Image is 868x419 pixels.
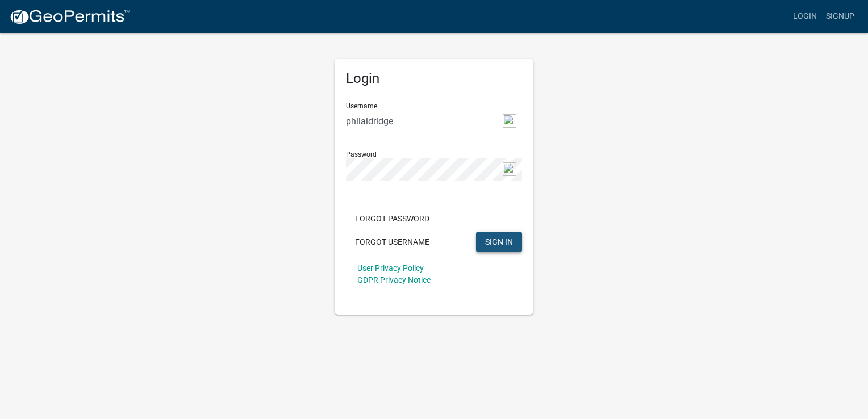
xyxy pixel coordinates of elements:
button: Forgot Username [346,232,439,252]
span: SIGN IN [485,237,513,246]
a: User Privacy Policy [357,263,424,273]
img: npw-badge-icon-locked.svg [503,162,516,176]
button: SIGN IN [476,232,522,252]
button: Forgot Password [346,208,439,229]
a: GDPR Privacy Notice [357,275,431,284]
h5: Login [346,70,522,87]
a: Signup [821,6,859,27]
a: Login [788,6,821,27]
img: npw-badge-icon-locked.svg [503,114,516,128]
